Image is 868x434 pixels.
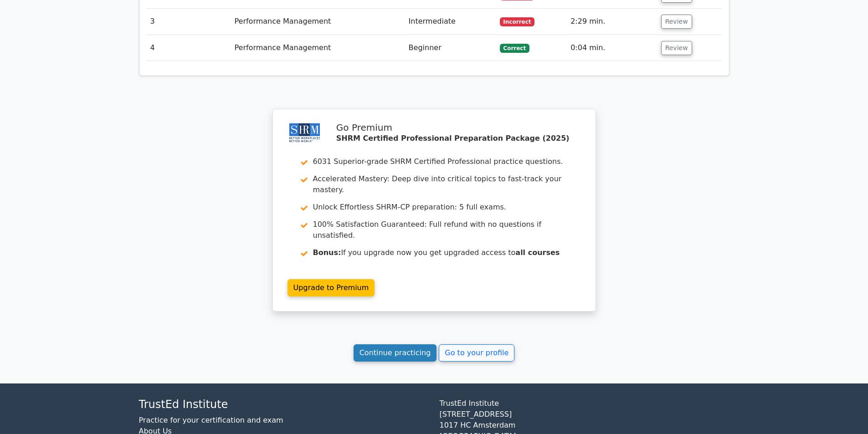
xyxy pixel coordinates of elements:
td: 4 [147,35,231,61]
span: Incorrect [500,17,535,26]
td: Intermediate [405,9,496,35]
a: Upgrade to Premium [288,279,375,296]
td: 3 [147,9,231,35]
td: Beginner [405,35,496,61]
a: Go to your profile [439,344,514,362]
a: Continue practicing [354,344,437,362]
button: Review [661,15,692,29]
button: Review [661,41,692,55]
td: 0:04 min. [567,35,657,61]
h4: TrustEd Institute [139,398,429,411]
td: Performance Management [231,35,405,61]
td: 2:29 min. [567,9,657,35]
td: Performance Management [231,9,405,35]
span: Correct [500,44,529,53]
a: Practice for your certification and exam [139,416,283,424]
